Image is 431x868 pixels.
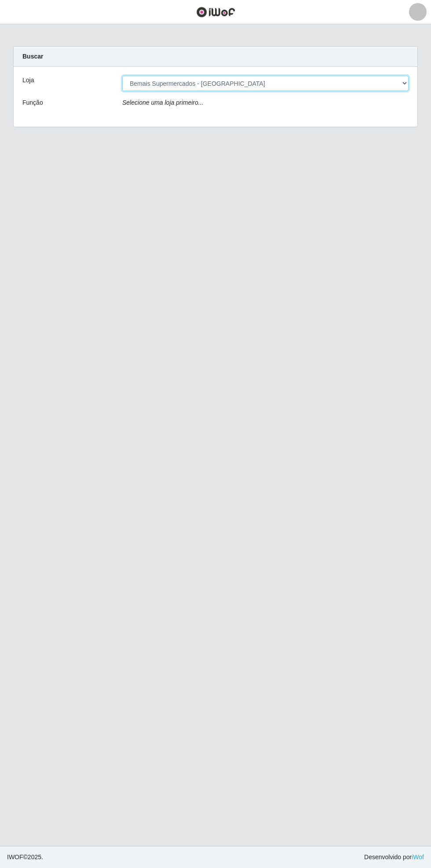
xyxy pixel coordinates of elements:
span: IWOF [7,853,23,861]
label: Função [22,98,43,107]
img: CoreUI Logo [196,7,235,18]
i: Selecione uma loja primeiro... [122,99,203,106]
strong: Buscar [22,53,43,60]
span: © 2025 . [7,853,43,862]
label: Loja [22,76,34,85]
span: Desenvolvido por [364,853,424,862]
a: iWof [412,853,424,861]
